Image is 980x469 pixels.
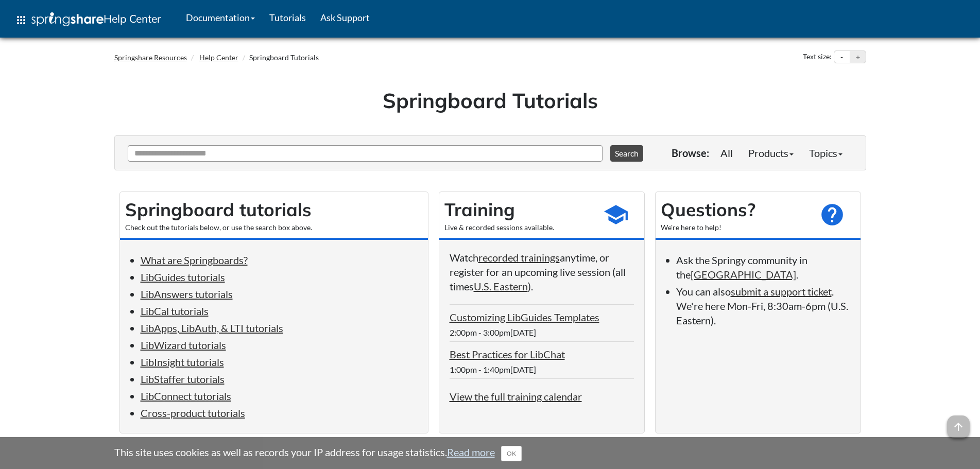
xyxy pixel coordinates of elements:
[661,222,809,233] div: We're here to help!
[444,197,593,222] h2: Training
[141,305,209,317] a: LibCal tutorials
[801,143,850,163] a: Topics
[141,356,224,368] a: LibInsight tutorials
[141,322,283,334] a: LibApps, LibAuth, & LTI tutorials
[661,197,809,222] h2: Questions?
[801,50,834,64] div: Text size:
[444,222,593,233] div: Live & recorded sessions available.
[15,14,27,26] span: apps
[676,284,850,327] li: You can also . We're here Mon-Fri, 8:30am-6pm (U.S. Eastern).
[31,12,104,26] img: Springshare
[478,251,560,264] a: recorded trainings
[179,5,262,30] a: Documentation
[122,86,858,115] h1: Springboard Tutorials
[125,197,423,222] h2: Springboard tutorials
[450,390,582,403] a: View the full training calendar
[141,407,245,419] a: Cross-product tutorials
[947,415,970,438] span: arrow_upward
[141,271,225,283] a: LibGuides tutorials
[8,5,168,36] a: apps Help Center
[672,146,709,160] p: Browse:
[141,254,248,266] a: What are Springboards?
[450,311,599,323] a: Customizing LibGuides Templates
[450,364,536,374] span: 1:00pm - 1:40pm[DATE]
[741,143,801,163] a: Products
[141,288,233,300] a: LibAnswers tutorials
[199,53,238,62] a: Help Center
[104,445,876,461] div: This site uses cookies as well as records your IP address for usage statistics.
[104,12,161,25] span: Help Center
[731,285,832,298] a: submit a support ticket
[141,339,226,351] a: LibWizard tutorials
[691,268,796,281] a: [GEOGRAPHIC_DATA]
[713,143,741,163] a: All
[834,51,850,63] button: Decrease text size
[676,253,850,282] li: Ask the Springy community in the .
[141,390,231,402] a: LibConnect tutorials
[262,5,313,30] a: Tutorials
[450,250,634,293] p: Watch anytime, or register for an upcoming live session (all times ).
[114,53,187,62] a: Springshare Resources
[450,327,536,337] span: 2:00pm - 3:00pm[DATE]
[240,53,319,63] li: Springboard Tutorials
[850,51,866,63] button: Increase text size
[125,222,423,233] div: Check out the tutorials below, or use the search box above.
[141,373,225,385] a: LibStaffer tutorials
[603,202,629,228] span: school
[819,202,845,228] span: help
[313,5,377,30] a: Ask Support
[610,145,643,162] button: Search
[450,348,565,360] a: Best Practices for LibChat
[947,416,970,429] a: arrow_upward
[474,280,528,292] a: U.S. Eastern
